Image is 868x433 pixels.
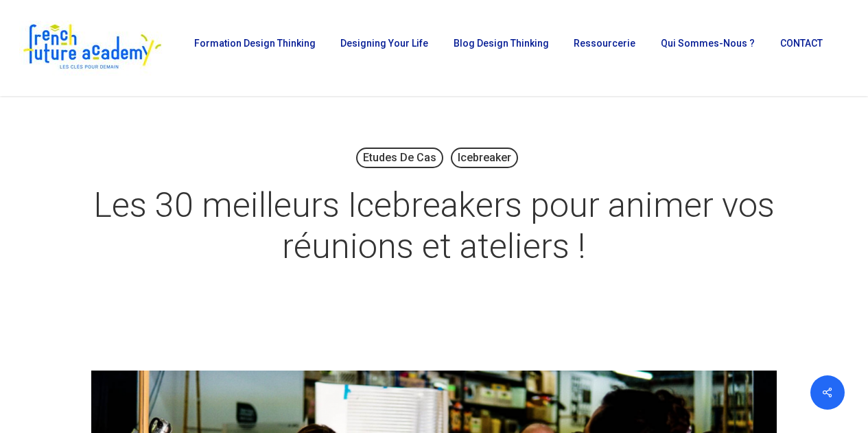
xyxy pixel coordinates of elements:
a: Blog Design Thinking [447,38,553,58]
span: Designing Your Life [340,38,428,49]
h1: Les 30 meilleurs Icebreakers pour animer vos réunions et ateliers ! [91,171,777,281]
span: CONTACT [780,38,823,49]
a: Formation Design Thinking [187,38,320,58]
a: Icebreaker [451,148,518,168]
a: CONTACT [773,38,828,58]
a: Designing Your Life [333,38,433,58]
span: Qui sommes-nous ? [661,38,755,49]
a: Qui sommes-nous ? [654,38,759,58]
a: Etudes de cas [356,148,443,168]
span: Formation Design Thinking [194,38,316,49]
img: French Future Academy [19,21,164,75]
span: Blog Design Thinking [454,38,549,49]
a: Ressourcerie [567,38,640,58]
span: Ressourcerie [574,38,635,49]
